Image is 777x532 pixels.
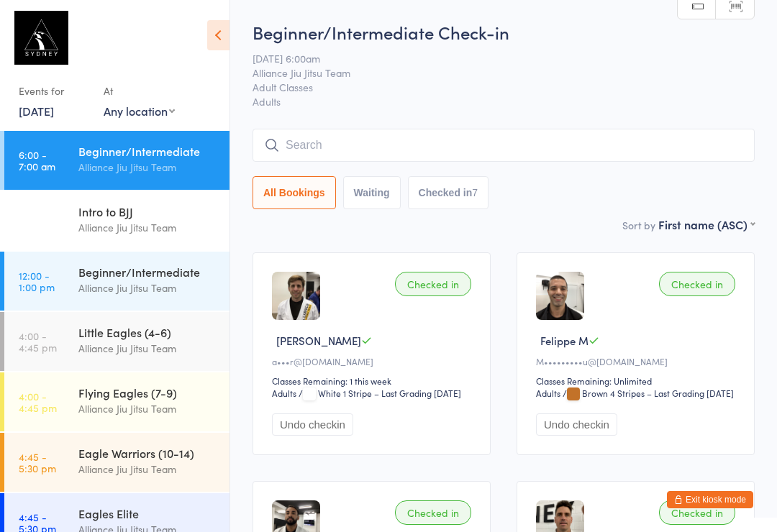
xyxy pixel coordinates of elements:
[19,390,57,413] time: 4:00 - 4:45 pm
[78,505,217,521] div: Eagles Elite
[667,491,753,508] button: Exit kiosk mode
[19,149,55,172] time: 6:00 - 7:00 am
[272,272,320,320] img: image1732522094.png
[14,11,68,65] img: Alliance Sydney
[622,218,655,232] label: Sort by
[78,159,217,175] div: Alliance Jiu Jitsu Team
[272,413,353,436] button: Undo checkin
[272,375,476,387] div: Classes Remaining: 1 this week
[253,129,755,162] input: Search
[19,103,54,119] a: [DATE]
[253,80,732,94] span: Adult Classes
[19,270,55,293] time: 12:00 - 1:00 pm
[4,131,230,190] a: 6:00 -7:00 amBeginner/IntermediateAlliance Jiu Jitsu Team
[4,433,230,492] a: 4:45 -5:30 pmEagle Warriors (10-14)Alliance Jiu Jitsu Team
[19,330,57,353] time: 4:00 - 4:45 pm
[19,451,56,474] time: 4:45 - 5:30 pm
[536,375,740,387] div: Classes Remaining: Unlimited
[78,385,217,400] div: Flying Eagles (7-9)
[272,387,296,399] div: Adults
[78,340,217,357] div: Alliance Jiu Jitsu Team
[659,500,735,525] div: Checked in
[276,333,361,348] span: [PERSON_NAME]
[78,219,217,236] div: Alliance Jiu Jitsu Team
[536,387,560,399] div: Adults
[78,324,217,340] div: Little Eagles (4-6)
[395,500,471,525] div: Checked in
[536,413,617,436] button: Undo checkin
[658,216,755,232] div: First name (ASC)
[78,400,217,417] div: Alliance Jiu Jitsu Team
[472,187,478,198] div: 7
[4,191,230,250] a: 12:00 -12:45 pmIntro to BJJAlliance Jiu Jitsu Team
[536,272,584,320] img: image1719300749.png
[253,94,755,109] span: Adults
[104,103,175,119] div: Any location
[78,143,217,159] div: Beginner/Intermediate
[540,333,589,348] span: Felippe M
[659,272,735,296] div: Checked in
[536,355,740,367] div: M•••••••••u@[DOMAIN_NAME]
[253,65,732,80] span: Alliance Jiu Jitsu Team
[253,20,755,44] h2: Beginner/Intermediate Check-in
[253,51,732,65] span: [DATE] 6:00am
[78,203,217,219] div: Intro to BJJ
[78,280,217,296] div: Alliance Jiu Jitsu Team
[4,252,230,311] a: 12:00 -1:00 pmBeginner/IntermediateAlliance Jiu Jitsu Team
[395,272,471,296] div: Checked in
[4,372,230,431] a: 4:00 -4:45 pmFlying Eagles (7-9)Alliance Jiu Jitsu Team
[563,387,734,399] span: / Brown 4 Stripes – Last Grading [DATE]
[19,79,89,103] div: Events for
[78,264,217,280] div: Beginner/Intermediate
[343,176,401,209] button: Waiting
[408,176,489,209] button: Checked in7
[104,79,175,103] div: At
[4,312,230,371] a: 4:00 -4:45 pmLittle Eagles (4-6)Alliance Jiu Jitsu Team
[78,461,217,477] div: Alliance Jiu Jitsu Team
[78,445,217,461] div: Eagle Warriors (10-14)
[253,176,336,209] button: All Bookings
[272,355,476,367] div: a•••r@[DOMAIN_NAME]
[19,209,60,232] time: 12:00 - 12:45 pm
[299,387,461,399] span: / White 1 Stripe – Last Grading [DATE]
